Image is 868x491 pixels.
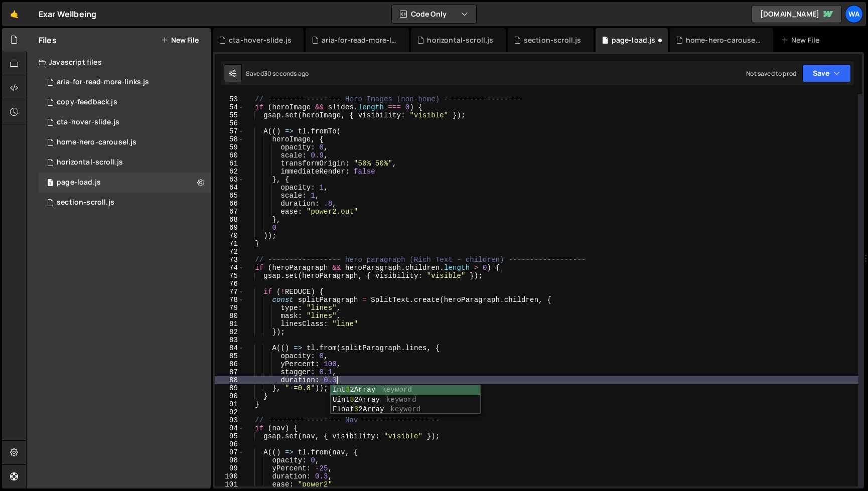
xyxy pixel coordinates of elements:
div: 59 [215,143,244,151]
div: 69 [215,224,244,232]
div: Saved [246,69,309,78]
div: 77 [215,288,244,296]
div: 100 [215,472,244,480]
div: aria-for-read-more-links.js [322,35,397,45]
div: 95 [215,432,244,440]
a: 🤙 [2,2,27,26]
div: 99 [215,464,244,472]
button: Code Only [392,5,476,23]
div: cta-hover-slide.js [57,118,119,127]
div: 90 [215,392,244,400]
div: Exar Wellbeing [39,8,96,20]
div: 82 [215,328,244,336]
div: 58 [215,135,244,143]
div: 60 [215,151,244,159]
div: 30 seconds ago [264,69,309,78]
h2: Files [39,35,57,46]
div: New File [781,35,823,45]
div: 63 [215,176,244,184]
div: horizontal-scroll.js [57,158,123,167]
div: home-hero-carousel.js [686,35,761,45]
div: Not saved to prod [746,69,796,78]
div: 88 [215,376,244,384]
button: New File [161,36,199,44]
div: 85 [215,352,244,360]
div: aria-for-read-more-links.js [57,78,149,87]
div: 55 [215,111,244,119]
div: 74 [215,264,244,272]
div: home-hero-carousel.js [57,138,136,147]
div: 80 [215,312,244,320]
div: 68 [215,216,244,224]
div: 57 [215,127,244,135]
div: 16122/46370.js [39,72,211,92]
div: 92 [215,408,244,416]
button: Save [802,64,851,82]
div: 54 [215,103,244,111]
div: 97 [215,448,244,456]
div: section-scroll.js [524,35,582,45]
a: wa [845,5,863,23]
div: 16122/44019.js [39,112,211,132]
div: 93 [215,416,244,424]
div: 16122/45954.js [39,193,211,213]
div: 78 [215,296,244,304]
div: 76 [215,280,244,288]
div: 73 [215,256,244,264]
div: copy-feedback.js [57,98,117,107]
div: 79 [215,304,244,312]
div: 16122/45071.js [39,152,211,173]
div: 96 [215,440,244,448]
div: cta-hover-slide.js [229,35,292,45]
div: 86 [215,360,244,368]
div: 67 [215,208,244,216]
div: 16122/43585.js [39,132,211,152]
div: section-scroll.js [57,198,114,207]
div: 91 [215,400,244,408]
div: 72 [215,248,244,256]
div: Javascript files [27,52,211,72]
div: page-load.js [57,178,101,187]
div: 65 [215,192,244,200]
div: 64 [215,184,244,192]
div: 101 [215,480,244,488]
div: 62 [215,168,244,176]
span: 1 [47,180,53,188]
div: 81 [215,320,244,328]
div: 75 [215,272,244,280]
div: 87 [215,368,244,376]
div: 16122/44105.js [39,173,211,193]
a: [DOMAIN_NAME] [752,5,842,23]
div: 70 [215,232,244,240]
div: 98 [215,456,244,464]
div: 89 [215,384,244,392]
div: 83 [215,336,244,344]
div: horizontal-scroll.js [427,35,493,45]
div: page-load.js [612,35,656,45]
div: 53 [215,95,244,103]
div: 94 [215,424,244,432]
div: 71 [215,240,244,248]
div: 16122/43314.js [39,92,211,112]
div: 66 [215,200,244,208]
div: 61 [215,159,244,168]
div: 84 [215,344,244,352]
div: 56 [215,119,244,127]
